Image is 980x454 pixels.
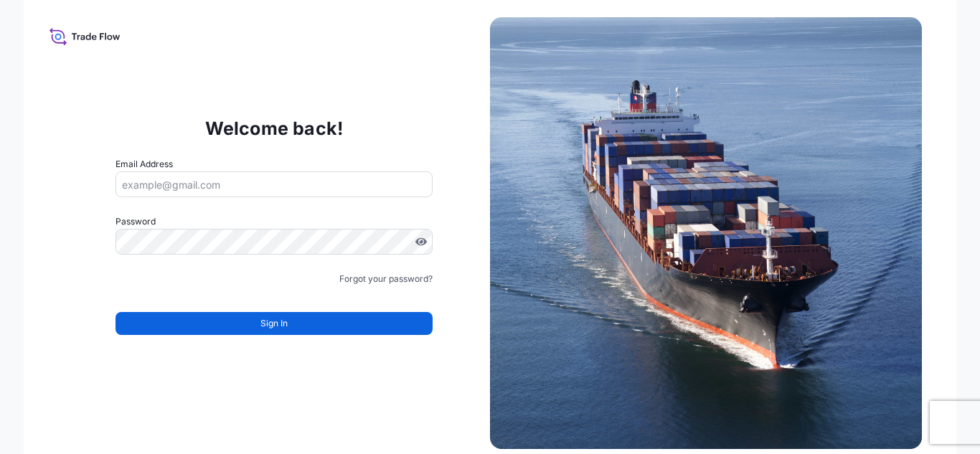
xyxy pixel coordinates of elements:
span: Sign In [260,316,288,331]
label: Email Address [116,157,173,171]
button: Show password [415,236,427,247]
img: Ship illustration [490,17,922,449]
button: Sign In [116,312,433,335]
label: Password [116,214,433,229]
input: example@gmail.com [116,171,433,197]
a: Forgot your password? [339,272,433,286]
p: Welcome back! [205,117,344,140]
